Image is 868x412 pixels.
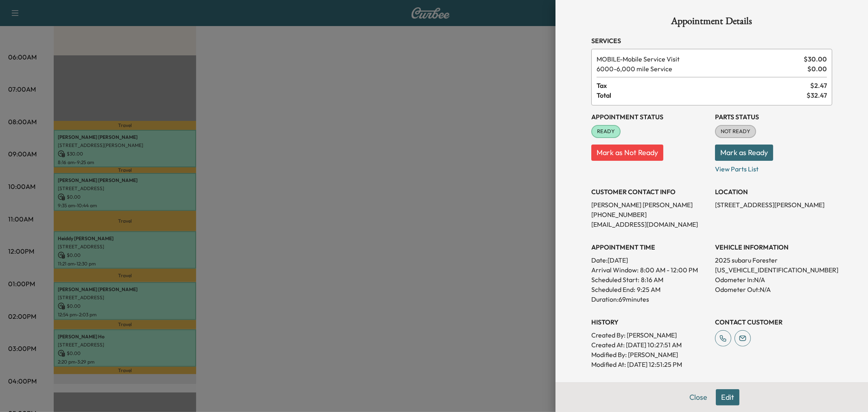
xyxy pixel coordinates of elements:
[804,54,827,64] span: $ 30.00
[591,112,708,122] h3: Appointment Status
[591,265,708,275] p: Arrival Window:
[684,389,713,405] button: Close
[591,359,708,369] p: Modified At : [DATE] 12:51:25 PM
[715,275,832,285] p: Odometer In: N/A
[591,275,639,285] p: Scheduled Start:
[591,187,708,197] h3: CUSTOMER CONTACT INFO
[591,340,708,350] p: Created At : [DATE] 10:27:51 AM
[591,16,832,29] h1: Appointment Details
[597,64,804,74] span: 6,000 mile Service
[716,389,739,405] button: Edit
[810,81,827,90] span: $ 2.47
[715,161,832,174] p: View Parts List
[715,187,832,197] h3: LOCATION
[597,54,800,64] span: Mobile Service Visit
[591,317,708,327] h3: History
[591,285,635,294] p: Scheduled End:
[715,200,832,210] p: [STREET_ADDRESS][PERSON_NAME]
[641,275,663,285] p: 8:16 AM
[807,64,827,74] span: $ 0.00
[591,36,832,46] h3: Services
[637,285,660,294] p: 9:25 AM
[715,285,832,294] p: Odometer Out: N/A
[807,90,827,100] span: $ 32.47
[591,242,708,252] h3: APPOINTMENT TIME
[591,210,708,219] p: [PHONE_NUMBER]
[597,81,810,90] span: Tax
[591,294,708,304] p: Duration: 69 minutes
[591,219,708,229] p: [EMAIL_ADDRESS][DOMAIN_NAME]
[715,265,832,275] p: [US_VEHICLE_IDENTIFICATION_NUMBER]
[591,255,708,265] p: Date: [DATE]
[591,350,708,359] p: Modified By : [PERSON_NAME]
[592,127,620,136] span: READY
[716,127,755,136] span: NOT READY
[591,145,663,161] button: Mark as Not Ready
[715,145,773,161] button: Mark as Ready
[715,255,832,265] p: 2025 subaru Forester
[591,200,708,210] p: [PERSON_NAME] [PERSON_NAME]
[715,242,832,252] h3: VEHICLE INFORMATION
[597,90,807,100] span: Total
[715,112,832,122] h3: Parts Status
[591,330,708,340] p: Created By : [PERSON_NAME]
[640,265,698,275] span: 8:00 AM - 12:00 PM
[715,317,832,327] h3: CONTACT CUSTOMER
